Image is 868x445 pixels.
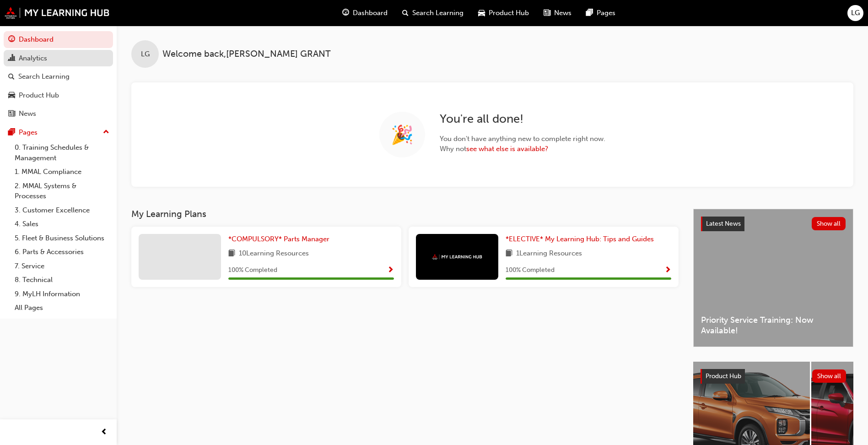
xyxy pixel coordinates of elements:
span: 100 % Completed [506,265,555,276]
span: 1 Learning Resources [516,248,582,260]
a: 9. MyLH Information [11,287,113,301]
div: Analytics [19,53,47,64]
span: Pages [597,8,615,18]
a: 0. Training Schedules & Management [11,141,113,165]
a: 3. Customer Excellence [11,203,113,217]
a: pages-iconPages [579,4,623,22]
a: *ELECTIVE* My Learning Hub: Tips and Guides [506,234,658,244]
span: *COMPULSORY* Parts Manager [228,235,329,243]
span: Welcome back , [PERSON_NAME] GRANT [162,49,331,60]
span: 100 % Completed [228,265,277,276]
span: news-icon [8,110,15,118]
img: mmal [5,7,110,19]
a: Latest NewsShow allPriority Service Training: Now Available! [693,209,853,347]
a: All Pages [11,301,113,315]
span: up-icon [103,126,109,138]
button: Show Progress [387,265,394,276]
span: Dashboard [353,8,388,18]
a: Product HubShow all [701,369,846,384]
span: pages-icon [8,129,15,137]
a: Analytics [4,50,113,67]
a: Search Learning [4,68,113,85]
span: guage-icon [342,7,349,19]
span: Priority Service Training: Now Available! [701,315,846,336]
a: 8. Technical [11,273,113,287]
span: 10 Learning Resources [239,248,309,260]
a: news-iconNews [536,4,579,22]
span: chart-icon [8,54,15,63]
a: 4. Sales [11,217,113,231]
div: Product Hub [19,90,59,101]
span: news-icon [544,7,550,19]
span: LG [141,49,150,60]
button: Show all [812,369,846,383]
span: Search Learning [412,8,464,18]
a: 6. Parts & Accessories [11,245,113,259]
span: book-icon [506,248,512,260]
button: Show all [812,217,846,230]
a: 7. Service [11,259,113,273]
a: search-iconSearch Learning [395,4,471,22]
h3: My Learning Plans [131,209,679,219]
span: Show Progress [664,266,671,275]
a: Latest NewsShow all [701,217,846,231]
button: Show Progress [664,265,671,276]
a: car-iconProduct Hub [471,4,536,22]
span: Show Progress [387,266,394,275]
a: see what else is available? [466,145,548,153]
span: LG [851,8,860,18]
span: You don ' t have anything new to complete right now. [440,134,605,144]
button: Pages [4,124,113,141]
span: *ELECTIVE* My Learning Hub: Tips and Guides [506,235,654,243]
span: Latest News [706,220,741,228]
span: car-icon [8,92,15,100]
span: search-icon [8,73,15,81]
span: Product Hub [706,372,741,380]
button: LG [847,5,863,21]
a: 5. Fleet & Business Solutions [11,231,113,245]
a: Product Hub [4,87,113,104]
div: Pages [19,127,38,138]
span: search-icon [402,7,409,19]
h2: You ' re all done! [440,112,605,126]
span: Product Hub [489,8,529,18]
a: 1. MMAL Compliance [11,165,113,179]
span: News [554,8,571,18]
button: DashboardAnalyticsSearch LearningProduct HubNews [4,29,113,124]
span: pages-icon [586,7,593,19]
a: 2. MMAL Systems & Processes [11,179,113,203]
span: prev-icon [101,427,108,438]
span: guage-icon [8,36,15,44]
a: Dashboard [4,31,113,48]
span: book-icon [228,248,235,260]
a: News [4,105,113,122]
div: Search Learning [18,71,70,82]
span: 🎉 [391,130,414,140]
span: Why not [440,144,605,154]
span: car-icon [478,7,485,19]
div: News [19,109,36,119]
a: *COMPULSORY* Parts Manager [228,234,333,244]
a: guage-iconDashboard [335,4,395,22]
img: mmal [432,254,482,260]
